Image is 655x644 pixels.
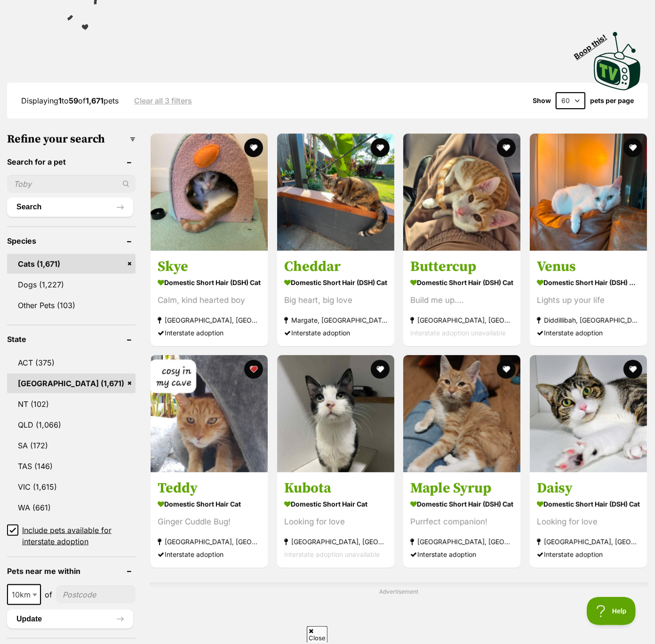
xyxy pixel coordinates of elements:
[533,97,551,104] span: Show
[158,535,261,548] strong: [GEOGRAPHIC_DATA], [GEOGRAPHIC_DATA]
[410,497,513,510] strong: Domestic Short Hair (DSH) Cat
[284,276,387,289] strong: Domestic Short Hair (DSH) Cat
[58,96,62,105] strong: 1
[7,175,136,193] input: Toby
[307,626,327,643] span: Close
[158,497,261,510] strong: Domestic Short Hair Cat
[284,515,387,528] div: Looking for love
[7,275,136,294] a: Dogs (1,227)
[530,251,647,346] a: Venus Domestic Short Hair (DSH) x Oriental Shorthair Cat Lights up your life Diddillibah, [GEOGRA...
[158,294,261,307] div: Calm, kind hearted boy
[7,353,136,373] a: ACT (375)
[7,436,136,455] a: SA (172)
[7,254,136,274] a: Cats (1,671)
[158,314,261,326] strong: [GEOGRAPHIC_DATA], [GEOGRAPHIC_DATA]
[7,394,136,414] a: NT (102)
[410,276,513,289] strong: Domestic Short Hair (DSH) Cat
[623,360,642,379] button: favourite
[277,472,394,567] a: Kubota Domestic Short Hair Cat Looking for love [GEOGRAPHIC_DATA], [GEOGRAPHIC_DATA] Interstate a...
[410,258,513,276] h3: Buttercup
[284,497,387,510] strong: Domestic Short Hair Cat
[530,472,647,567] a: Daisy Domestic Short Hair (DSH) Cat Looking for love [GEOGRAPHIC_DATA], [GEOGRAPHIC_DATA] Interst...
[7,415,136,435] a: QLD (1,066)
[56,586,136,604] input: postcode
[537,276,640,289] strong: Domestic Short Hair (DSH) x Oriental Shorthair Cat
[158,326,261,339] div: Interstate adoption
[410,294,513,307] div: Build me up....
[410,548,513,560] div: Interstate adoption
[7,525,136,547] a: Include pets available for interstate adoption
[623,138,642,157] button: favourite
[69,96,78,105] strong: 59
[284,258,387,276] h3: Cheddar
[7,198,133,216] button: Search
[158,276,261,289] strong: Domestic Short Hair (DSH) Cat
[537,548,640,560] div: Interstate adoption
[284,326,387,339] div: Interstate adoption
[7,456,136,476] a: TAS (146)
[86,96,104,105] strong: 1,671
[410,479,513,497] h3: Maple Syrup
[530,355,647,472] img: Daisy - Domestic Short Hair (DSH) Cat
[284,294,387,307] div: Big heart, big love
[22,525,136,547] span: Include pets available for interstate adoption
[530,134,647,251] img: Venus - Domestic Short Hair (DSH) x Oriental Shorthair Cat
[537,314,640,326] strong: Diddillibah, [GEOGRAPHIC_DATA]
[284,479,387,497] h3: Kubota
[245,360,264,379] button: favourite
[371,138,390,157] button: favourite
[537,535,640,548] strong: [GEOGRAPHIC_DATA], [GEOGRAPHIC_DATA]
[151,355,268,472] img: Teddy - Domestic Short Hair Cat
[284,535,387,548] strong: [GEOGRAPHIC_DATA], [GEOGRAPHIC_DATA]
[7,133,136,146] h3: Refine your search
[7,567,136,575] header: Pets near me within
[151,134,268,251] img: Skye - Domestic Short Hair (DSH) Cat
[410,329,506,337] span: Interstate adoption unavailable
[371,360,390,379] button: favourite
[537,294,640,307] div: Lights up your life
[158,479,261,497] h3: Teddy
[497,360,516,379] button: favourite
[537,515,640,528] div: Looking for love
[277,134,394,251] img: Cheddar - Domestic Short Hair (DSH) Cat
[134,96,192,105] a: Clear all 3 filters
[158,548,261,560] div: Interstate adoption
[7,335,136,343] header: State
[158,515,261,528] div: Ginger Cuddle Bug!
[45,589,52,600] span: of
[537,497,640,510] strong: Domestic Short Hair (DSH) Cat
[158,258,261,276] h3: Skye
[151,472,268,567] a: Teddy Domestic Short Hair Cat Ginger Cuddle Bug! [GEOGRAPHIC_DATA], [GEOGRAPHIC_DATA] Interstate ...
[403,472,520,567] a: Maple Syrup Domestic Short Hair (DSH) Cat Purrfect companion! [GEOGRAPHIC_DATA], [GEOGRAPHIC_DATA...
[277,251,394,346] a: Cheddar Domestic Short Hair (DSH) Cat Big heart, big love Margate, [GEOGRAPHIC_DATA] Interstate a...
[537,326,640,339] div: Interstate adoption
[410,535,513,548] strong: [GEOGRAPHIC_DATA], [GEOGRAPHIC_DATA]
[497,138,516,157] button: favourite
[245,138,264,157] button: favourite
[537,258,640,276] h3: Venus
[8,588,40,601] span: 10km
[590,97,634,104] label: pets per page
[403,355,520,472] img: Maple Syrup - Domestic Short Hair (DSH) Cat
[594,32,641,90] img: PetRescue TV logo
[410,515,513,528] div: Purrfect companion!
[7,158,136,166] header: Search for a pet
[7,498,136,517] a: WA (661)
[284,314,387,326] strong: Margate, [GEOGRAPHIC_DATA]
[573,27,616,61] span: Boop this!
[587,597,636,625] iframe: Help Scout Beacon - Open
[403,251,520,346] a: Buttercup Domestic Short Hair (DSH) Cat Build me up.... [GEOGRAPHIC_DATA], [GEOGRAPHIC_DATA] Inte...
[7,584,41,605] span: 10km
[21,96,119,105] span: Displaying to of pets
[277,355,394,472] img: Kubota - Domestic Short Hair Cat
[410,314,513,326] strong: [GEOGRAPHIC_DATA], [GEOGRAPHIC_DATA]
[594,24,641,92] a: Boop this!
[7,610,133,628] button: Update
[7,374,136,393] a: [GEOGRAPHIC_DATA] (1,671)
[537,479,640,497] h3: Daisy
[284,550,380,558] span: Interstate adoption unavailable
[7,477,136,497] a: VIC (1,615)
[151,251,268,346] a: Skye Domestic Short Hair (DSH) Cat Calm, kind hearted boy [GEOGRAPHIC_DATA], [GEOGRAPHIC_DATA] In...
[403,134,520,251] img: Buttercup - Domestic Short Hair (DSH) Cat
[7,237,136,245] header: Species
